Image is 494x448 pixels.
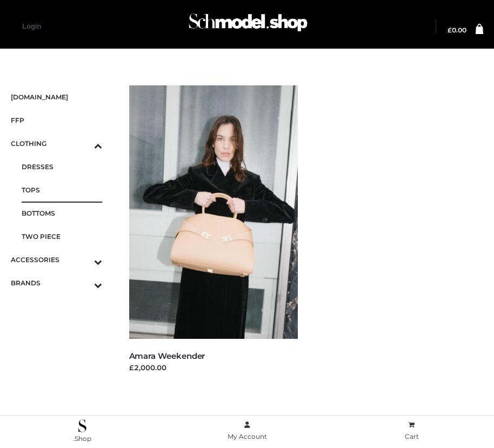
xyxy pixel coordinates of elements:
a: Cart [329,419,494,443]
span: TOPS [22,184,102,196]
a: TOPS [22,178,102,202]
img: .Shop [78,419,86,432]
button: Toggle Submenu [64,248,102,271]
span: TWO PIECE [22,230,102,243]
span: £ [448,26,452,34]
button: Toggle Submenu [64,271,102,295]
span: ACCESSORIES [11,253,102,266]
a: Amara Weekender [129,351,205,361]
a: ACCESSORIESToggle Submenu [11,248,102,271]
span: DRESSES [22,161,102,173]
button: Toggle Submenu [64,132,102,155]
a: £0.00 [448,27,466,34]
span: BRANDS [11,277,102,289]
a: CLOTHINGToggle Submenu [11,132,102,155]
span: BOTTOMS [22,207,102,219]
a: My Account [165,419,330,443]
span: FFP [11,114,102,126]
a: BRANDSToggle Submenu [11,271,102,295]
bdi: 0.00 [448,26,466,34]
a: TWO PIECE [22,225,102,248]
span: Cart [405,432,419,440]
a: BOTTOMS [22,202,102,225]
div: £2,000.00 [129,362,298,373]
span: [DOMAIN_NAME] [11,91,102,103]
a: [DOMAIN_NAME] [11,85,102,109]
img: Schmodel Admin 964 [186,6,310,44]
span: .Shop [73,434,91,443]
span: My Account [228,432,267,440]
a: DRESSES [22,155,102,178]
a: Login [22,22,41,30]
a: FFP [11,109,102,132]
a: Schmodel Admin 964 [184,9,310,44]
span: CLOTHING [11,137,102,150]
